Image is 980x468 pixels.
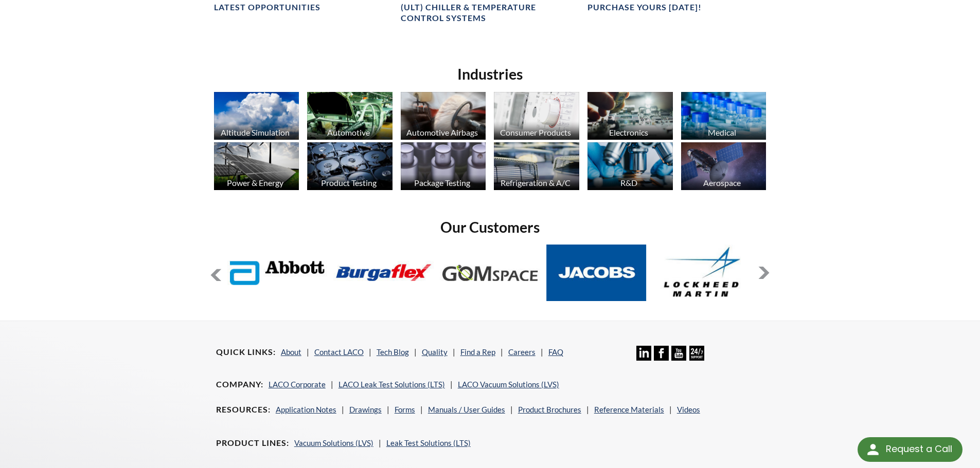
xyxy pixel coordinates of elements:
div: Request a Call [886,437,952,461]
a: Product Testing [307,142,393,193]
a: Medical [681,92,767,142]
img: industry_ProductTesting_670x376.jpg [307,142,393,190]
a: LACO Corporate [269,380,326,389]
a: Vacuum Solutions (LVS) [294,438,373,447]
img: industry_Medical_670x376.jpg [681,92,767,140]
h4: Company [216,379,263,390]
a: Refrigeration & A/C [494,142,579,193]
img: industry_Package_670x376.jpg [401,142,486,190]
div: Refrigeration & A/C [492,178,578,188]
a: Reference Materials [594,405,664,414]
img: industry_Consumer_670x376.jpg [494,92,579,140]
a: Consumer Products [494,92,579,142]
img: industry_Power-2_670x376.jpg [214,142,299,190]
a: Tech Blog [377,347,409,357]
img: GOM-Space.jpg [440,245,540,301]
a: Manuals / User Guides [428,405,505,414]
img: round button [865,441,881,458]
img: industry_R_D_670x376.jpg [587,142,673,190]
img: Artboard_1.jpg [681,142,767,190]
img: 24/7 Support Icon [689,346,704,361]
a: Aerospace [681,142,767,193]
div: Request a Call [858,437,963,462]
h2: Industries [210,65,771,84]
a: Leak Test Solutions (LTS) [386,438,471,447]
a: Product Brochures [518,405,581,414]
a: Automotive Airbags [401,92,486,142]
a: Package Testing [401,142,486,193]
div: Automotive [306,127,391,137]
img: Abbott-Labs.jpg [227,245,328,301]
a: Altitude Simulation [214,92,299,142]
div: Aerospace [680,178,765,188]
a: FAQ [548,347,563,357]
h4: Resources [216,404,271,415]
h4: Quick Links [216,347,276,358]
img: industry_AltitudeSim_670x376.jpg [214,92,299,140]
img: industry_Auto-Airbag_670x376.jpg [401,92,486,140]
img: Jacobs.jpg [546,245,647,301]
a: Forms [395,405,415,414]
a: Application Notes [276,405,336,414]
img: Lockheed-Martin.jpg [653,245,753,301]
a: About [281,347,301,357]
img: industry_Automotive_670x376.jpg [307,92,393,140]
a: 24/7 Support [689,353,704,362]
a: Quality [422,347,448,357]
div: Product Testing [306,178,391,188]
a: LACO Leak Test Solutions (LTS) [338,380,445,389]
div: R&D [586,178,672,188]
a: Electronics [587,92,673,142]
a: LACO Vacuum Solutions (LVS) [458,380,559,389]
div: Altitude Simulation [212,127,298,137]
img: Burgaflex.jpg [334,245,434,301]
div: Power & Energy [212,178,298,188]
a: R&D [587,142,673,193]
a: Careers [508,347,536,357]
h2: Our Customers [210,218,771,237]
div: Medical [680,127,765,137]
div: Electronics [586,127,672,137]
a: Power & Energy [214,142,299,193]
img: industry_HVAC_670x376.jpg [494,142,579,190]
div: Consumer Products [492,127,578,137]
div: Package Testing [399,178,485,188]
a: Automotive [307,92,393,142]
a: Drawings [349,405,382,414]
a: Videos [677,405,700,414]
a: Find a Rep [460,347,495,357]
div: Automotive Airbags [399,127,485,137]
img: industry_Electronics_670x376.jpg [587,92,673,140]
h4: Product Lines [216,438,289,448]
a: Contact LACO [314,347,364,357]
